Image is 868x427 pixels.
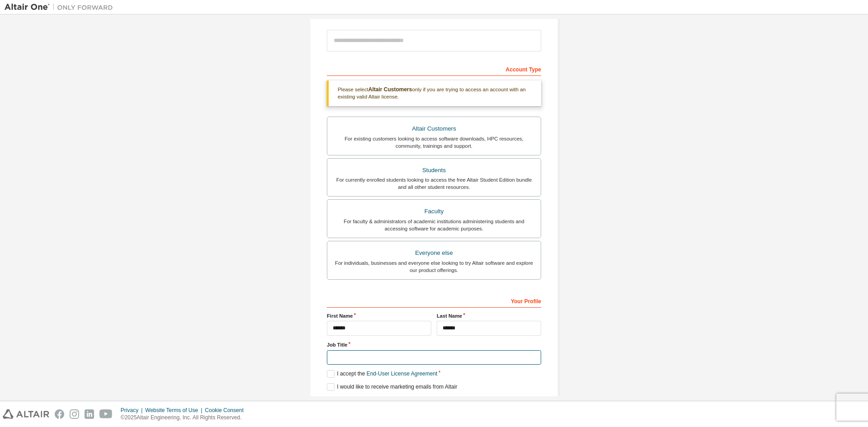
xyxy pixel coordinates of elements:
div: Altair Customers [333,122,535,135]
div: Your Profile [327,293,541,308]
div: Students [333,164,535,177]
div: Everyone else [333,247,535,259]
img: Altair One [5,3,118,12]
label: I accept the [327,370,437,378]
div: For faculty & administrators of academic institutions administering students and accessing softwa... [333,218,535,232]
div: Website Terms of Use [145,407,205,414]
img: altair_logo.svg [3,409,49,419]
label: First Name [327,312,431,319]
div: For individuals, businesses and everyone else looking to try Altair software and explore our prod... [333,259,535,274]
b: Altair Customers [368,86,412,93]
div: Privacy [121,407,145,414]
div: For existing customers looking to access software downloads, HPC resources, community, trainings ... [333,135,535,150]
a: End-User License Agreement [367,371,438,377]
label: I would like to receive marketing emails from Altair [327,383,457,391]
div: Account Type [327,61,541,76]
p: © 2025 Altair Engineering, Inc. All Rights Reserved. [121,414,249,422]
img: instagram.svg [70,409,79,419]
div: Cookie Consent [205,407,249,414]
div: Please select only if you are trying to access an account with an existing valid Altair license. [327,80,541,106]
div: For currently enrolled students looking to access the free Altair Student Edition bundle and all ... [333,176,535,191]
div: Faculty [333,205,535,218]
img: facebook.svg [55,409,64,419]
label: Last Name [437,312,541,319]
img: youtube.svg [99,409,113,419]
img: linkedin.svg [85,409,94,419]
label: Job Title [327,341,541,348]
